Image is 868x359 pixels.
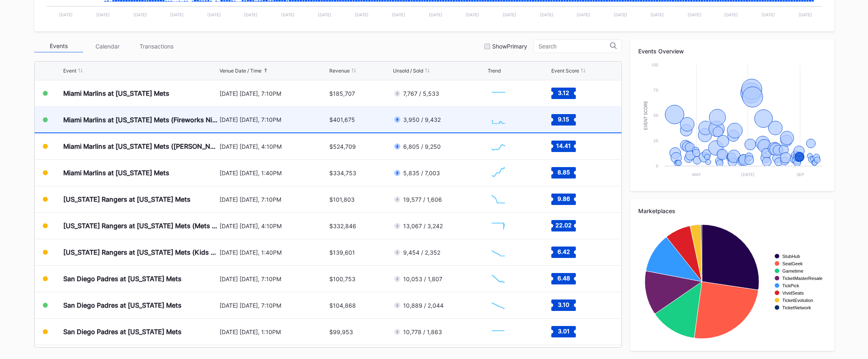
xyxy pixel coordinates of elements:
div: [DATE] [DATE], 1:10PM [220,328,328,335]
text: 50 [653,113,658,118]
div: Show Primary [492,43,527,50]
text: 8.85 [557,169,570,176]
text: SeatGeek [782,261,803,266]
text: 9.86 [557,195,570,202]
text: 6.48 [557,275,570,282]
text: 6.42 [557,248,570,255]
div: $524,709 [329,143,356,150]
div: Revenue [329,68,350,74]
div: San Diego Padres at [US_STATE] Mets [63,275,182,283]
text: [DATE] [650,12,664,17]
div: [DATE] [DATE], 7:10PM [220,275,328,282]
text: 14.41 [556,142,571,149]
div: Venue Date / Time [220,68,262,74]
text: [DATE] [724,12,738,17]
text: [DATE] [687,12,701,17]
div: 13,067 / 3,242 [403,222,443,229]
div: 10,778 / 1,863 [403,328,442,335]
text: [DATE] [798,12,812,17]
svg: Chart title [488,110,512,130]
div: $139,601 [329,249,355,256]
svg: Chart title [488,242,512,262]
text: [DATE] [761,12,775,17]
div: [DATE] [DATE], 7:10PM [220,116,328,123]
text: [DATE] [133,12,147,17]
div: Transactions [132,40,181,53]
svg: Chart title [488,295,512,315]
div: Events Overview [638,48,826,55]
div: 5,835 / 7,003 [403,170,440,176]
text: [DATE] [281,12,294,17]
div: Trend [488,68,501,74]
svg: Chart title [638,61,826,183]
text: Sep [796,172,804,177]
text: [DATE] [318,12,331,17]
text: [DATE] [170,12,184,17]
text: [DATE] [503,12,516,17]
div: San Diego Padres at [US_STATE] Mets [63,328,182,336]
text: 22.02 [555,222,572,229]
svg: Chart title [488,322,512,342]
text: 0 [656,163,658,168]
div: 10,053 / 1,807 [403,275,442,282]
text: [DATE] [96,12,110,17]
text: VividSeats [782,291,804,295]
text: [DATE] [741,172,755,177]
svg: Chart title [488,189,512,209]
div: 10,889 / 2,044 [403,302,444,309]
div: [DATE] [DATE], 1:40PM [220,170,328,176]
text: StubHub [782,254,800,259]
text: [DATE] [466,12,479,17]
text: [DATE] [355,12,368,17]
div: Event [63,68,76,74]
text: [DATE] [207,12,220,17]
svg: Chart title [488,216,512,236]
div: Calendar [83,40,132,53]
text: [DATE] [539,12,553,17]
div: [US_STATE] Rangers at [US_STATE] Mets (Kids Color-In Lunchbox Giveaway) [63,248,218,256]
div: Event Score [551,68,579,74]
div: [DATE] [DATE], 4:10PM [220,222,328,229]
text: [DATE] [244,12,258,17]
div: $99,953 [329,328,353,335]
text: 25 [653,138,658,143]
div: $101,803 [329,196,355,203]
div: [US_STATE] Rangers at [US_STATE] Mets [63,195,191,203]
text: 3.01 [558,328,570,335]
svg: Chart title [488,269,512,289]
div: 3,950 / 9,432 [403,116,441,123]
div: 6,805 / 9,250 [403,143,441,150]
div: 9,454 / 2,352 [403,249,440,256]
svg: Chart title [488,136,512,156]
text: 100 [651,62,658,67]
div: [DATE] [DATE], 7:10PM [220,302,328,309]
text: Event Score [643,101,648,130]
div: Miami Marlins at [US_STATE] Mets [63,89,169,97]
text: TicketEvolution [782,298,813,303]
text: [DATE] [613,12,627,17]
text: 3.12 [558,89,569,96]
div: [DATE] [DATE], 7:10PM [220,90,328,97]
div: $334,753 [329,170,356,176]
text: Gametime [782,269,804,273]
div: [DATE] [DATE], 7:10PM [220,196,328,203]
div: Marketplaces [638,207,826,214]
div: Miami Marlins at [US_STATE] Mets ([PERSON_NAME] Giveaway) [63,142,218,150]
div: $100,753 [329,275,355,282]
div: Unsold / Sold [393,68,423,74]
div: $401,675 [329,116,355,123]
text: TickPick [782,283,799,288]
text: TicketMasterResale [782,276,822,281]
div: [DATE] [DATE], 4:10PM [220,143,328,150]
div: 19,577 / 1,606 [403,196,442,203]
div: Miami Marlins at [US_STATE] Mets [63,169,169,177]
svg: Chart title [488,83,512,104]
text: [DATE] [428,12,442,17]
div: $332,846 [329,222,356,229]
svg: Chart title [488,163,512,183]
text: 75 [653,88,658,93]
div: $104,868 [329,302,356,309]
div: Events [34,40,83,53]
div: [DATE] [DATE], 1:40PM [220,249,328,256]
text: [DATE] [59,12,73,17]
